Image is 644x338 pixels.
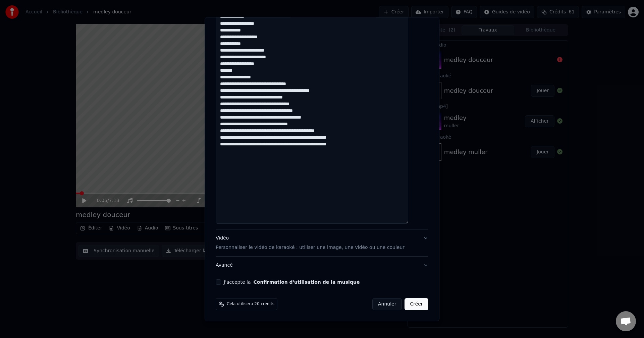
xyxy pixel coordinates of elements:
[372,298,402,310] button: Annuler
[216,235,405,251] div: Vidéo
[254,280,360,284] button: J'accepte la
[405,298,428,310] button: Créer
[227,301,274,307] span: Cela utilisera 20 crédits
[216,257,428,274] button: Avancé
[224,280,360,284] label: J'accepte la
[216,229,428,256] button: VidéoPersonnaliser le vidéo de karaoké : utiliser une image, une vidéo ou une couleur
[216,244,405,251] p: Personnaliser le vidéo de karaoké : utiliser une image, une vidéo ou une couleur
